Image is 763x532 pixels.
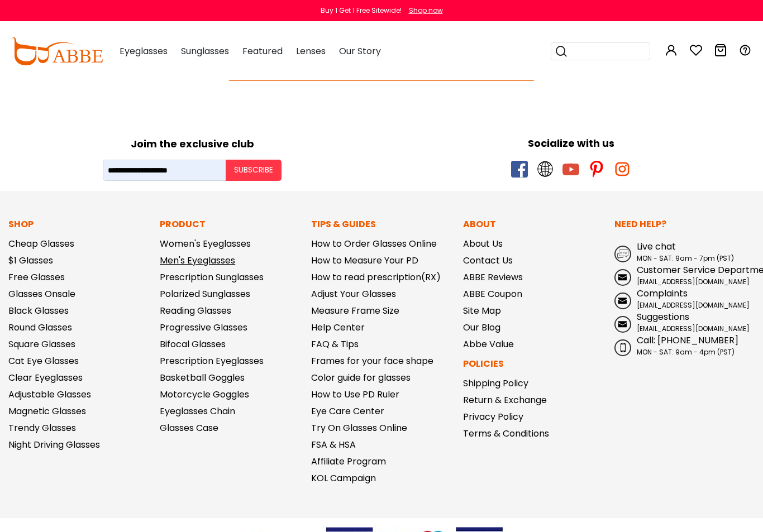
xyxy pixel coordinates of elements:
[160,321,247,334] a: Progressive Glasses
[463,338,514,351] a: Abbe Value
[463,218,603,231] p: About
[311,421,407,434] a: Try On Glasses Online
[8,237,74,250] a: Cheap Glasses
[160,338,226,351] a: Bifocal Glasses
[8,134,376,151] div: Joim the exclusive club
[637,277,750,286] span: [EMAIL_ADDRESS][DOMAIN_NAME]
[588,161,605,178] span: pinterest
[8,321,72,334] a: Round Glasses
[311,371,411,384] a: Color guide for glasses
[120,45,168,57] span: Eyeglasses
[614,334,755,357] a: Call: [PHONE_NUMBER] MON - SAT: 9am - 4pm (PST)
[311,438,356,451] a: FSA & HSA
[8,371,83,384] a: Clear Eyeglasses
[562,161,579,178] span: youtube
[160,271,264,284] a: Prescription Sunglasses
[8,254,53,267] a: $1 Glasses
[637,240,676,253] span: Live chat
[311,388,399,401] a: How to Use PD Ruler
[463,287,522,300] a: ABBE Coupon
[160,421,218,434] a: Glasses Case
[614,240,755,263] a: Live chat MON - SAT: 9am - 7pm (PST)
[311,338,359,351] a: FAQ & Tips
[403,6,443,15] a: Shop now
[463,427,549,440] a: Terms & Conditions
[463,357,603,371] p: Policies
[463,377,528,390] a: Shipping Policy
[614,263,755,287] a: Customer Service Department [EMAIL_ADDRESS][DOMAIN_NAME]
[537,161,554,178] span: twitter
[311,455,386,468] a: Affiliate Program
[226,160,282,181] button: Subscribe
[296,45,326,57] span: Lenses
[339,45,381,57] span: Our Story
[614,218,755,231] p: Need Help?
[311,254,418,267] a: How to Measure Your PD
[160,388,249,401] a: Motorcycle Goggles
[463,237,503,250] a: About Us
[8,354,79,367] a: Cat Eye Glasses
[8,304,69,317] a: Black Glasses
[160,237,251,250] a: Women's Eyeglasses
[311,405,384,418] a: Eye Care Center
[463,394,547,406] a: Return & Exchange
[463,410,523,423] a: Privacy Policy
[311,237,437,250] a: How to Order Glasses Online
[637,253,734,263] span: MON - SAT: 9am - 7pm (PST)
[637,300,750,310] span: [EMAIL_ADDRESS][DOMAIN_NAME]
[160,218,300,231] p: Product
[463,271,523,284] a: ABBE Reviews
[160,304,231,317] a: Reading Glasses
[614,310,755,334] a: Suggestions [EMAIL_ADDRESS][DOMAIN_NAME]
[637,287,688,300] span: Complaints
[637,347,735,357] span: MON - SAT: 9am - 4pm (PST)
[311,472,376,485] a: KOL Campaign
[8,287,75,300] a: Glasses Onsale
[637,310,689,323] span: Suggestions
[311,218,451,231] p: Tips & Guides
[8,271,65,284] a: Free Glasses
[160,254,235,267] a: Men's Eyeglasses
[321,6,402,16] div: Buy 1 Get 1 Free Sitewide!
[463,254,513,267] a: Contact Us
[8,388,91,401] a: Adjustable Glasses
[511,161,528,178] span: facebook
[8,218,149,231] p: Shop
[160,354,264,367] a: Prescription Eyeglasses
[311,271,441,284] a: How to read prescription(RX)
[463,321,500,334] a: Our Blog
[103,160,226,181] input: Your email
[8,405,86,418] a: Magnetic Glasses
[160,405,235,418] a: Eyeglasses Chain
[11,37,103,65] img: abbeglasses.com
[409,6,443,16] div: Shop now
[387,136,755,151] div: Socialize with us
[160,287,250,300] a: Polarized Sunglasses
[637,324,750,333] span: [EMAIL_ADDRESS][DOMAIN_NAME]
[311,287,396,300] a: Adjust Your Glasses
[463,304,501,317] a: Site Map
[160,371,245,384] a: Basketball Goggles
[311,304,399,317] a: Measure Frame Size
[8,338,75,351] a: Square Glasses
[8,438,100,451] a: Night Driving Glasses
[311,354,433,367] a: Frames for your face shape
[242,45,283,57] span: Featured
[614,161,631,178] span: instagram
[311,321,365,334] a: Help Center
[637,334,738,347] span: Call: [PHONE_NUMBER]
[614,287,755,310] a: Complaints [EMAIL_ADDRESS][DOMAIN_NAME]
[181,45,229,57] span: Sunglasses
[8,421,76,434] a: Trendy Glasses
